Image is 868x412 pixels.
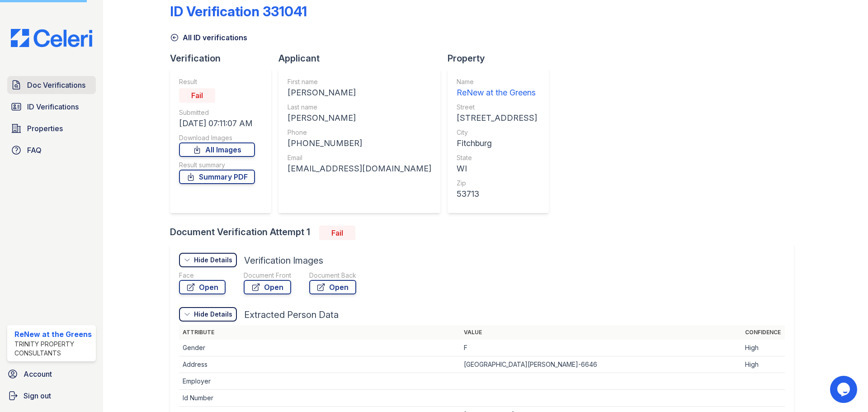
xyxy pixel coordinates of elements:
div: [PHONE_NUMBER] [288,137,431,150]
a: Open [244,280,291,294]
a: Name ReNew at the Greens [457,77,537,99]
div: Result [179,77,255,86]
div: Last name [288,103,431,112]
span: ID Verifications [27,101,79,112]
img: CE_Logo_Blue-a8612792a0a2168367f1c8372b55b34899dd931a85d93a1a3d3e32e68fde9ad4.png [4,29,99,47]
div: [PERSON_NAME] [288,86,431,99]
td: Employer [179,373,460,390]
a: Doc Verifications [7,76,96,94]
div: 53713 [457,188,537,200]
div: ID Verification 331041 [170,3,307,19]
a: All ID verifications [170,32,247,43]
a: Open [179,280,226,294]
span: Account [24,369,52,379]
td: High [741,356,785,373]
div: Applicant [278,52,448,65]
span: Sign out [24,390,51,401]
div: [STREET_ADDRESS] [457,112,537,124]
div: State [457,153,537,162]
th: Confidence [741,325,785,340]
a: Properties [7,119,96,137]
div: Face [179,271,226,280]
div: Result summary [179,161,255,170]
div: Document Verification Attempt 1 [170,226,801,240]
div: Trinity Property Consultants [14,340,92,358]
span: Properties [27,123,63,134]
a: All Images [179,142,255,157]
td: [GEOGRAPHIC_DATA][PERSON_NAME]-6646 [460,356,741,373]
div: Submitted [179,108,255,117]
div: ReNew at the Greens [14,329,92,340]
div: First name [288,77,431,86]
a: Sign out [4,387,99,405]
span: FAQ [27,145,42,156]
div: Zip [457,179,537,188]
div: [EMAIL_ADDRESS][DOMAIN_NAME] [288,162,431,175]
div: Hide Details [194,310,232,319]
div: Extracted Person Data [244,308,339,321]
td: High [741,340,785,356]
th: Value [460,325,741,340]
a: Open [309,280,356,294]
div: Property [448,52,556,65]
a: Account [4,365,99,383]
td: Gender [179,340,460,356]
div: WI [457,162,537,175]
div: City [457,128,537,137]
a: ID Verifications [7,98,96,116]
div: Verification Images [244,254,323,267]
div: [PERSON_NAME] [288,112,431,124]
div: Verification [170,52,278,65]
div: Street [457,103,537,112]
div: Fail [179,88,215,103]
div: Phone [288,128,431,137]
div: Fitchburg [457,137,537,150]
td: Id Number [179,390,460,407]
div: Hide Details [194,256,232,265]
div: Email [288,153,431,162]
div: Fail [319,226,355,240]
td: Address [179,356,460,373]
div: Document Front [244,271,291,280]
th: Attribute [179,325,460,340]
div: Name [457,77,537,86]
div: Document Back [309,271,356,280]
a: Summary PDF [179,170,255,184]
td: F [460,340,741,356]
div: [DATE] 07:11:07 AM [179,117,255,130]
iframe: chat widget [830,376,859,403]
div: Download Images [179,133,255,142]
div: ReNew at the Greens [457,86,537,99]
span: Doc Verifications [27,80,85,90]
a: FAQ [7,141,96,159]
